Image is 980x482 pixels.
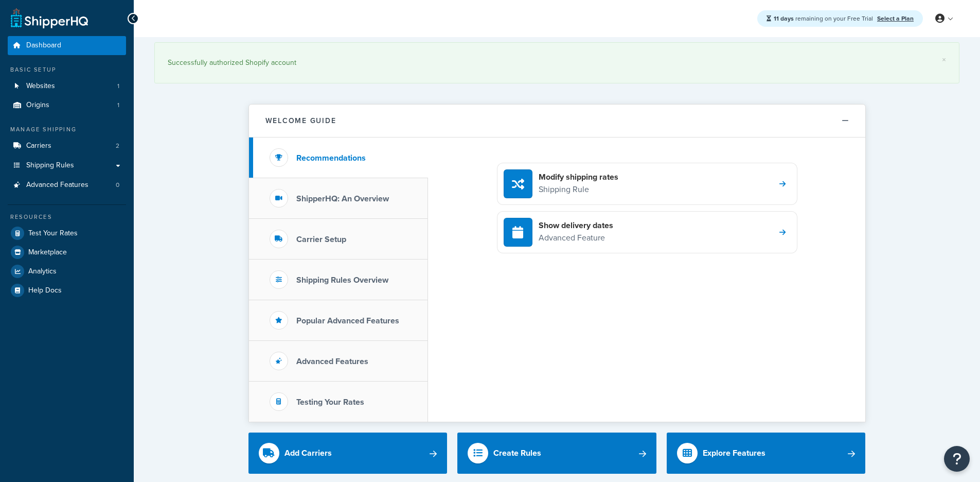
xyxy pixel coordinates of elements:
[248,433,448,474] a: Add Carriers
[539,231,613,245] p: Advanced Feature
[116,181,119,190] span: 0
[8,176,126,195] a: Advanced Features0
[8,176,126,195] li: Advanced Features
[493,446,541,460] div: Create Rules
[703,446,765,460] div: Explore Features
[296,398,364,407] h3: Testing Your Rates
[539,183,618,196] p: Shipping Rule
[8,281,126,300] a: Help Docs
[296,153,366,163] h3: Recommendations
[117,82,119,91] span: 1
[8,96,126,115] a: Origins1
[249,105,865,137] button: Welcome Guide
[539,171,618,183] h4: Modify shipping rates
[26,181,88,190] span: Advanced Features
[26,41,61,50] span: Dashboard
[28,248,67,257] span: Marketplace
[774,14,875,23] span: remaining on your Free Trial
[28,229,78,238] span: Test Your Rates
[28,286,62,295] span: Help Docs
[539,220,613,231] h4: Show delivery dates
[774,14,794,23] strong: 11 days
[296,235,346,244] h3: Carrier Setup
[8,156,126,175] a: Shipping Rules
[26,142,51,150] span: Carriers
[944,446,970,472] button: Open Resource Center
[8,136,126,156] li: Carriers
[877,14,914,23] a: Select a Plan
[8,77,126,96] a: Websites1
[168,56,946,70] div: Successfully authorized Shopify account
[942,56,946,64] a: ×
[8,36,126,55] a: Dashboard
[265,117,336,125] h2: Welcome Guide
[8,65,126,74] div: Basic Setup
[28,267,57,276] span: Analytics
[8,224,126,243] a: Test Your Rates
[116,142,119,150] span: 2
[8,262,126,281] a: Analytics
[8,96,126,115] li: Origins
[8,213,126,221] div: Resources
[457,433,656,474] a: Create Rules
[117,101,119,110] span: 1
[26,82,55,91] span: Websites
[296,357,368,366] h3: Advanced Features
[296,276,388,285] h3: Shipping Rules Overview
[8,243,126,262] a: Marketplace
[667,433,866,474] a: Explore Features
[8,125,126,134] div: Manage Shipping
[8,77,126,96] li: Websites
[8,136,126,156] a: Carriers2
[284,446,332,460] div: Add Carriers
[26,101,49,110] span: Origins
[296,194,389,203] h3: ShipperHQ: An Overview
[296,316,399,325] h3: Popular Advanced Features
[26,161,74,170] span: Shipping Rules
